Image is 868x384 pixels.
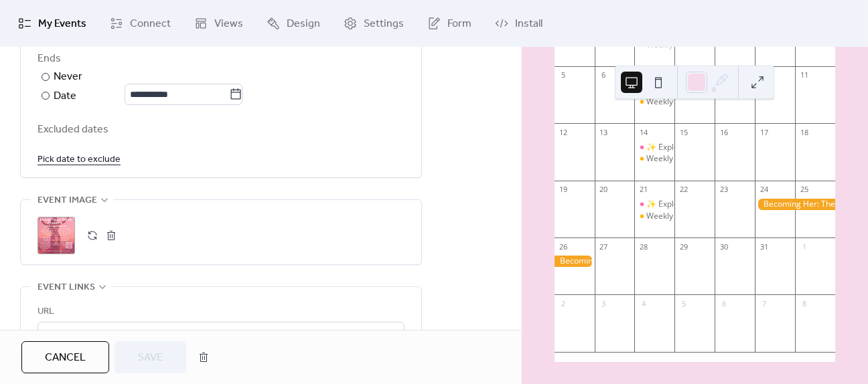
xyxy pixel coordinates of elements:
[287,16,320,32] span: Design
[646,142,851,153] div: ✨ Exploring Abuse & DV: A Six-Week Special Series ✨
[755,199,835,210] div: Becoming Her: The Unveiling Experience
[759,127,769,137] div: 17
[559,242,569,252] div: 26
[334,5,414,41] a: Settings
[599,70,609,80] div: 6
[638,242,648,252] div: 28
[719,298,729,308] div: 6
[38,152,121,168] span: Pick date to exclude
[646,199,851,210] div: ✨ Exploring Abuse & DV: A Six-Week Special Series ✨
[54,88,242,105] div: Date
[515,16,542,32] span: Install
[447,16,472,32] span: Form
[38,16,86,32] span: My Events
[799,127,809,137] div: 18
[646,96,860,108] div: Weekly Mental Health Call Presented by Freedom in Mind
[45,350,86,366] span: Cancel
[799,298,809,308] div: 8
[719,242,729,252] div: 30
[634,142,674,153] div: ✨ Exploring Abuse & DV: A Six-Week Special Series ✨
[130,16,171,32] span: Connect
[719,127,729,137] div: 16
[719,185,729,195] div: 23
[21,341,109,373] button: Cancel
[634,199,674,210] div: ✨ Exploring Abuse & DV: A Six-Week Special Series ✨
[799,185,809,195] div: 25
[634,153,674,165] div: Weekly Mental Health Call Presented by Freedom in Mind
[38,122,405,138] span: Excluded dates
[599,298,609,308] div: 3
[678,127,689,137] div: 15
[38,280,95,296] span: Event links
[38,217,75,254] div: ;
[559,185,569,195] div: 19
[38,193,97,209] span: Event image
[599,242,609,252] div: 27
[214,16,243,32] span: Views
[634,96,674,108] div: Weekly Mental Health Call Presented by Freedom in Mind
[759,298,769,308] div: 7
[759,242,769,252] div: 31
[555,256,595,267] div: Becoming Her: The Unveiling Experience
[364,16,404,32] span: Settings
[599,185,609,195] div: 20
[38,51,402,67] div: Ends
[599,127,609,137] div: 13
[184,5,253,41] a: Views
[678,298,689,308] div: 5
[417,5,482,41] a: Form
[559,127,569,137] div: 12
[638,298,648,308] div: 4
[38,304,402,320] div: URL
[634,211,674,222] div: Weekly Mental Health Call Presented by Freedom in Mind
[559,298,569,308] div: 2
[638,127,648,137] div: 14
[257,5,330,41] a: Design
[678,185,689,195] div: 22
[100,5,181,41] a: Connect
[799,242,809,252] div: 1
[646,153,860,165] div: Weekly Mental Health Call Presented by Freedom in Mind
[54,69,83,85] div: Never
[646,211,860,222] div: Weekly Mental Health Call Presented by Freedom in Mind
[678,242,689,252] div: 29
[759,185,769,195] div: 24
[559,70,569,80] div: 5
[799,70,809,80] div: 11
[638,185,648,195] div: 21
[8,5,96,41] a: My Events
[485,5,553,41] a: Install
